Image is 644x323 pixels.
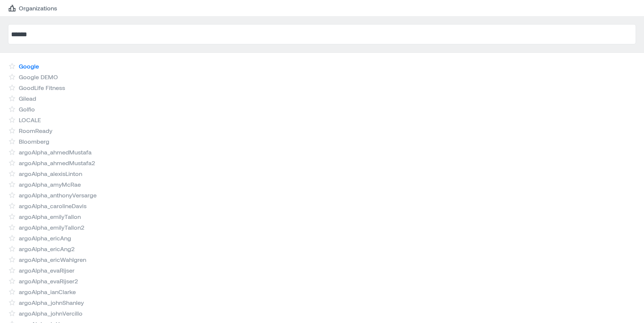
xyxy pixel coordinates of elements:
nav: breadcrumb [8,4,636,12]
a: argoAlpha_amyMcRae [19,180,81,188]
a: argoAlpha_alexisLinton [19,170,82,178]
a: Golfio [19,105,35,113]
a: LOCALE [19,116,41,124]
a: Organizations [8,4,57,12]
a: argoAlpha_ianClarke [19,288,76,296]
a: argoAlpha_ericAng2 [19,245,75,253]
a: Bloomberg [19,137,49,145]
a: GoodLife Fitness [19,84,65,92]
p: Organizations [19,4,57,12]
a: argoAlpha_evaRijser2 [19,277,78,285]
a: argoAlpha_ericAng [19,234,71,242]
a: argoAlpha_ahmedMustafa2 [19,159,95,167]
a: argoAlpha_johnShanley [19,298,84,307]
a: argoAlpha_emilyTallon2 [19,223,85,231]
a: argoAlpha_ahmedMustafa [19,148,92,156]
a: argoAlpha_ericWahlgren [19,256,86,264]
a: argoAlpha_carolineDavis [19,202,87,210]
a: argoAlpha_anthonyVersarge [19,191,97,199]
a: RoomReady [19,127,52,135]
a: Google DEMO [19,73,58,81]
a: Google [19,62,39,70]
a: Gilead [19,94,36,102]
a: argoAlpha_johnVercillo [19,309,83,317]
a: argoAlpha_emilyTallon [19,213,81,221]
a: argoAlpha_evaRijser [19,266,74,274]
